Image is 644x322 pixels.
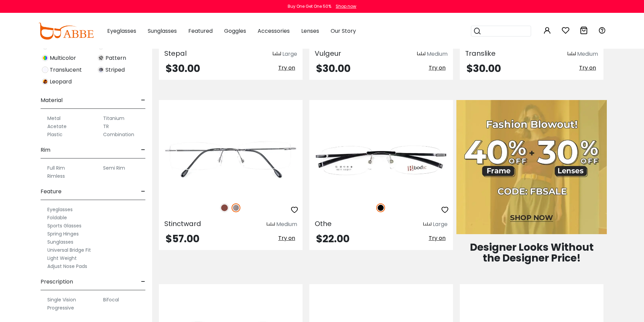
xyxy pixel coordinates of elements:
[315,49,341,58] span: Vulgeur
[429,64,446,72] span: Try on
[577,64,598,72] button: Try on
[316,61,351,76] span: $30.00
[309,124,453,196] img: Black Othe - Metal ,Adjust Nose Pads
[47,222,81,230] label: Sports Glasses
[42,67,48,73] img: Translucent
[148,27,177,35] span: Sunglasses
[166,61,200,76] span: $30.00
[41,274,73,290] span: Prescription
[103,164,125,172] label: Semi Rim
[276,234,297,243] button: Try on
[276,64,297,72] button: Try on
[47,304,74,312] label: Progressive
[465,49,496,58] span: Translike
[103,296,119,304] label: Bifocal
[423,222,431,227] img: size ruler
[103,114,124,122] label: Titanium
[103,122,109,130] label: TR
[301,27,319,35] span: Lenses
[315,219,332,228] span: Othe
[427,50,448,58] div: Medium
[417,51,425,56] img: size ruler
[47,246,91,254] label: Universal Bridge Fit
[107,27,136,35] span: Eyeglasses
[232,203,240,212] img: Gun
[273,51,281,56] img: size ruler
[429,234,446,242] span: Try on
[164,49,187,58] span: Stepal
[164,219,201,228] span: Stinctward
[47,122,67,130] label: Acetate
[288,3,331,9] div: Buy One Get One 50%
[258,27,290,35] span: Accessories
[41,92,63,108] span: Material
[105,66,125,74] span: Striped
[141,274,145,290] span: -
[433,220,448,228] div: Large
[38,23,94,40] img: abbeglasses.com
[41,183,62,200] span: Feature
[456,100,607,234] img: Fashion Blowout Sale
[103,130,134,139] label: Combination
[47,172,65,180] label: Rimless
[316,231,350,246] span: $22.00
[278,64,295,72] span: Try on
[50,66,82,74] span: Translucent
[141,183,145,200] span: -
[50,54,76,62] span: Multicolor
[577,50,598,58] div: Medium
[141,142,145,158] span: -
[47,214,67,222] label: Foldable
[376,203,385,212] img: Black
[47,164,65,172] label: Full Rim
[427,64,448,72] button: Try on
[188,27,213,35] span: Featured
[47,296,76,304] label: Single Vision
[224,27,246,35] span: Goggles
[467,61,501,76] span: $30.00
[331,27,356,35] span: Our Story
[41,142,50,158] span: Rim
[47,238,73,246] label: Sunglasses
[47,114,61,122] label: Metal
[267,222,275,227] img: size ruler
[470,240,594,265] span: Designer Looks Without the Designer Price!
[98,67,104,73] img: Striped
[276,220,297,228] div: Medium
[278,234,295,242] span: Try on
[50,78,72,86] span: Leopard
[141,92,145,108] span: -
[332,3,356,9] a: Shop now
[47,130,63,139] label: Plastic
[159,124,303,196] img: Gun Stinctward - Titanium ,Adjust Nose Pads
[98,55,104,61] img: Pattern
[47,205,73,214] label: Eyeglasses
[579,64,596,72] span: Try on
[42,55,48,61] img: Multicolor
[42,78,48,85] img: Leopard
[166,231,199,246] span: $57.00
[568,51,576,56] img: size ruler
[47,254,77,262] label: Light Weight
[105,54,126,62] span: Pattern
[282,50,297,58] div: Large
[47,230,79,238] label: Spring Hinges
[220,203,229,212] img: Brown
[47,262,87,270] label: Adjust Nose Pads
[427,234,448,243] button: Try on
[336,3,356,9] div: Shop now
